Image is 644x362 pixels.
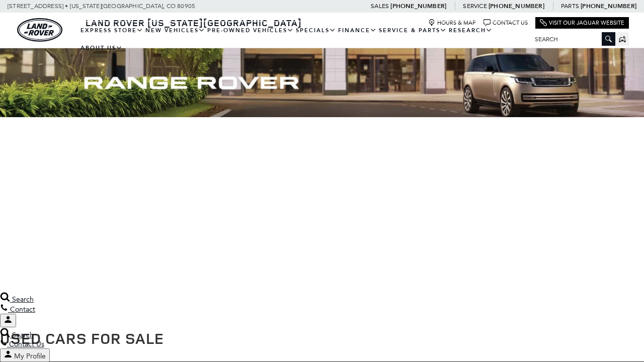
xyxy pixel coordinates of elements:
[295,22,337,39] a: Specials
[378,22,448,39] a: Service & Parts
[79,22,527,57] nav: Main Navigation
[484,19,528,27] a: Contact Us
[463,3,487,10] span: Service
[527,33,615,45] input: Search
[448,22,494,39] a: Research
[17,18,62,42] img: Land Rover
[79,22,144,39] a: EXPRESS STORE
[10,305,35,314] span: Contact
[12,295,34,304] span: Search
[144,22,206,39] a: New Vehicles
[14,352,46,360] span: My Profile
[206,22,295,39] a: Pre-Owned Vehicles
[337,22,378,39] a: Finance
[428,19,476,27] a: Hours & Map
[371,3,389,10] span: Sales
[79,39,124,57] a: About Us
[8,3,195,10] a: [STREET_ADDRESS] • [US_STATE][GEOGRAPHIC_DATA], CO 80905
[12,331,34,339] span: Search
[581,2,636,10] a: [PHONE_NUMBER]
[390,2,446,10] a: [PHONE_NUMBER]
[86,17,302,29] span: Land Rover [US_STATE][GEOGRAPHIC_DATA]
[79,17,308,29] a: Land Rover [US_STATE][GEOGRAPHIC_DATA]
[17,18,62,42] a: land-rover
[489,2,544,10] a: [PHONE_NUMBER]
[540,19,624,27] a: Visit Our Jaguar Website
[561,3,579,10] span: Parts
[9,340,44,348] span: Contact Us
